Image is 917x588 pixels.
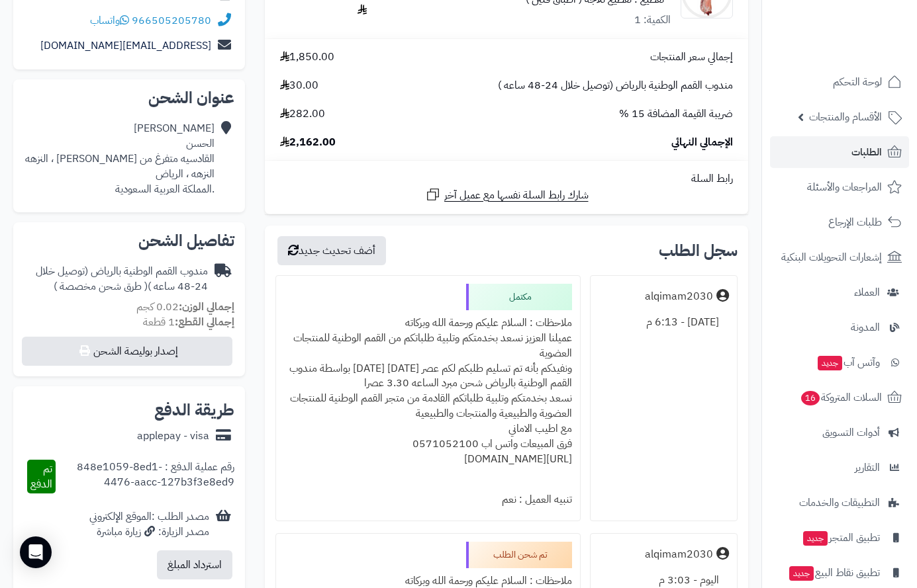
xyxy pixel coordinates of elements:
span: لوحة التحكم [833,73,882,91]
div: [DATE] - 6:13 م [599,310,729,335]
h2: طريقة الدفع [154,402,234,418]
h2: عنوان الشحن [24,90,234,106]
button: إصدار بوليصة الشحن [22,337,232,366]
div: رابط السلة [270,171,743,187]
a: لوحة التحكم [770,66,909,98]
div: مكتمل [466,284,572,310]
span: ضريبة القيمة المضافة 15 % [619,106,733,122]
span: طلبات الإرجاع [828,213,882,231]
span: تم الدفع [30,461,52,492]
a: 966505205780 [132,13,211,28]
span: الطلبات [851,143,882,161]
span: الأقسام والمنتجات [809,108,882,126]
span: إشعارات التحويلات البنكية [781,248,882,267]
a: الطلبات [770,136,909,168]
a: التقارير [770,452,909,483]
strong: إجمالي الوزن: [179,299,234,315]
div: ملاحظات : السلام عليكم ورحمة الله وبركاته عميلنا العزيز نسعد بخدمتكم وتلبية طلباتكم من القمم الوط... [284,310,572,487]
span: ( طرق شحن مخصصة ) [54,278,148,294]
span: المراجعات والأسئلة [807,178,882,196]
strong: إجمالي القطع: [175,314,234,330]
a: [EMAIL_ADDRESS][DOMAIN_NAME] [40,38,211,54]
span: السلات المتروكة [800,388,882,407]
a: المدونة [770,312,909,343]
span: جديد [789,566,814,581]
a: طلبات الإرجاع [770,206,909,238]
span: 2,162.00 [280,135,336,150]
span: الإجمالي النهائي [671,135,733,150]
div: تم شحن الطلب [466,542,572,568]
span: التطبيقات والخدمات [799,493,880,512]
span: 30.00 [280,78,318,93]
button: أضف تحديث جديد [277,236,386,265]
a: التطبيقات والخدمات [770,487,909,519]
div: مندوب القمم الوطنية بالرياض (توصيل خلال 24-48 ساعه ) [24,264,208,294]
img: logo-2.png [827,37,904,65]
span: 1,850.00 [280,50,334,65]
span: أدوات التسويق [822,423,880,442]
span: المدونة [851,318,880,337]
span: شارك رابط السلة نفسها مع عميل آخر [444,188,589,203]
h3: سجل الطلب [659,243,738,259]
div: [PERSON_NAME] الحسن القادسيه متفرغ من [PERSON_NAME] ، النزهه النزهه ، الرياض .المملكة العربية الس... [25,121,215,196]
span: إجمالي سعر المنتجات [650,50,733,65]
a: أدوات التسويق [770,417,909,448]
span: تطبيق نقاط البيع [788,564,880,582]
a: شارك رابط السلة نفسها مع عميل آخر [425,187,589,203]
span: وآتس آب [816,353,880,372]
div: رقم عملية الدفع : 848e1059-8ed1-4476-aacc-127b3f3e8ed9 [56,460,234,494]
small: 1 قطعة [143,314,234,330]
span: التقارير [855,458,880,477]
div: مصدر الطلب :الموقع الإلكتروني [89,509,209,540]
span: مندوب القمم الوطنية بالرياض (توصيل خلال 24-48 ساعه ) [498,78,733,93]
a: إشعارات التحويلات البنكية [770,241,909,273]
div: applepay - visa [137,429,209,444]
div: الكمية: 1 [634,13,671,28]
a: المراجعات والأسئلة [770,171,909,203]
small: 0.02 كجم [136,299,234,315]
a: واتساب [90,13,129,28]
div: تنبيه العميل : نعم [284,487,572,513]
span: جديد [818,356,842,370]
div: alqimam2030 [645,547,713,562]
button: استرداد المبلغ [157,550,232,579]
div: Open Intercom Messenger [20,536,52,568]
div: alqimam2030 [645,289,713,304]
span: العملاء [854,283,880,302]
a: تطبيق المتجرجديد [770,522,909,554]
a: العملاء [770,276,909,308]
span: 16 [801,391,820,405]
span: 282.00 [280,106,325,122]
div: مصدر الزيارة: زيارة مباشرة [89,525,209,540]
span: جديد [803,531,828,546]
span: تطبيق المتجر [802,528,880,547]
a: السلات المتروكة16 [770,382,909,413]
h2: تفاصيل الشحن [24,233,234,249]
a: وآتس آبجديد [770,347,909,378]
